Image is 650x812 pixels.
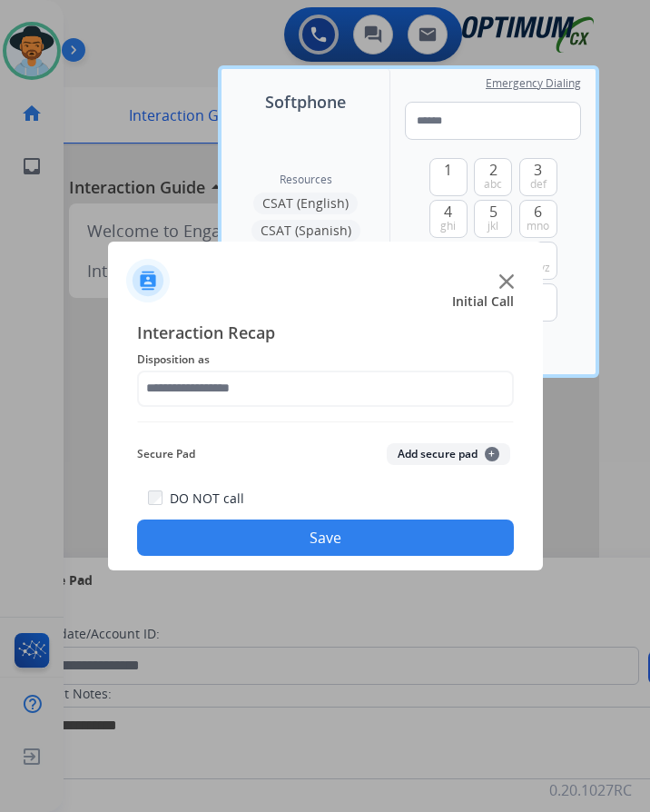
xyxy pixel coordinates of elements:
[534,201,542,223] span: 6
[137,520,514,556] button: Save
[126,259,170,302] img: contactIcon
[280,173,332,187] span: Resources
[486,76,581,91] span: Emergency Dialing
[444,201,452,223] span: 4
[489,159,497,181] span: 2
[265,89,346,114] span: Softphone
[534,159,542,181] span: 3
[519,200,557,238] button: 6mno
[429,158,468,196] button: 1
[484,177,502,192] span: abc
[549,779,632,801] p: 0.20.1027RC
[530,177,547,192] span: def
[137,443,195,465] span: Secure Pad
[474,158,512,196] button: 2abc
[137,320,514,349] span: Interaction Recap
[429,200,468,238] button: 4ghi
[251,220,360,242] button: CSAT (Spanish)
[485,447,499,461] span: +
[527,219,549,233] span: mno
[444,159,452,181] span: 1
[137,421,514,422] img: contact-recap-line.svg
[489,201,497,223] span: 5
[474,200,512,238] button: 5jkl
[452,292,514,311] span: Initial Call
[519,158,557,196] button: 3def
[487,219,498,233] span: jkl
[440,219,456,233] span: ghi
[253,193,358,214] button: CSAT (English)
[137,349,514,371] span: Disposition as
[387,443,510,465] button: Add secure pad+
[170,490,244,508] label: DO NOT call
